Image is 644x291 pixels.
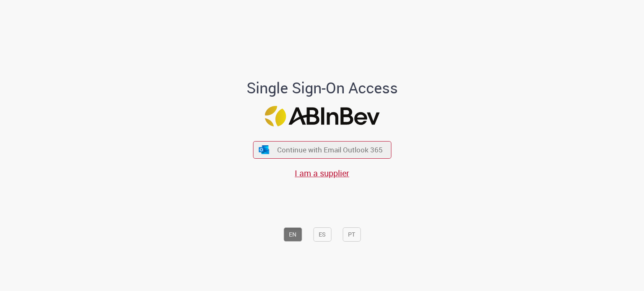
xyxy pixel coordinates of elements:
[277,145,383,155] span: Continue with Email Outlook 365
[206,80,439,96] h1: Single Sign-On Access
[343,227,361,242] button: PT
[253,141,391,158] button: ícone Azure/Microsoft 360 Continue with Email Outlook 365
[313,227,331,242] button: ES
[265,106,379,126] img: Logo ABInBev
[295,167,349,179] a: I am a supplier
[258,145,270,154] img: ícone Azure/Microsoft 360
[283,227,302,242] button: EN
